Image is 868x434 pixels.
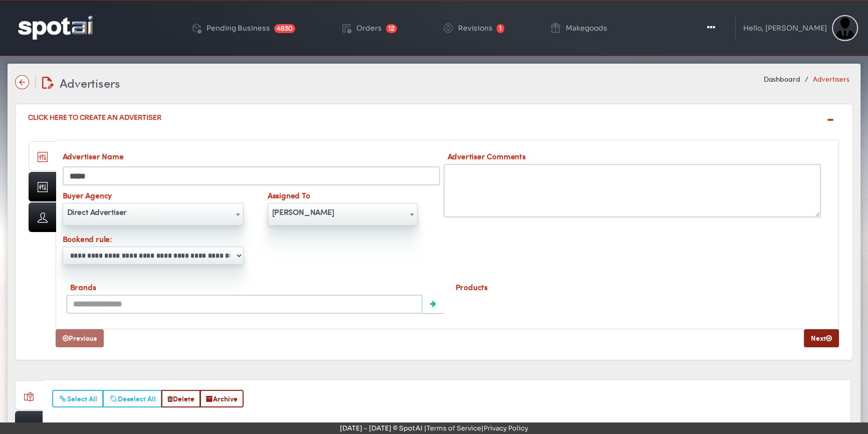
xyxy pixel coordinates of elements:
label: Bookend rule: [63,233,244,247]
label: Advertiser Comments [444,150,821,164]
div: Orders [356,25,382,32]
a: Dashboard [763,74,800,84]
img: Sterling Cooper & Partners [832,15,858,41]
label: Assigned To [268,189,310,203]
img: line-1.svg [735,17,736,39]
div: Click Here To Create An Advertiser [15,104,853,131]
button: Archive [200,390,244,407]
button: Select All [52,390,103,407]
button: Delete [161,390,200,407]
span: Yidi Bello [268,204,417,220]
div: Revisions [458,25,493,32]
a: Next [804,329,839,347]
a: Makegoods [541,6,615,50]
img: deployed-code-history.png [190,22,202,34]
img: change-circle.png [442,22,454,34]
span: Yidi Bello [268,203,417,226]
li: Advertisers [802,74,849,84]
img: order-play.png [340,22,352,34]
img: edit-document.svg [42,77,54,89]
button: Deselect All [103,390,162,407]
a: Terms of Service [426,424,481,432]
span: 4830 [274,24,295,33]
label: Brands [66,281,448,295]
a: Revisions 1 [434,6,512,50]
div: Pending Business [206,25,270,32]
div: Hello, [PERSON_NAME] [743,25,827,32]
span: Direct Advertiser [63,203,244,226]
label: Advertiser Name [63,150,440,164]
a: Pending Business 4830 [182,6,303,50]
span: 1 [497,24,504,33]
span: Advertisers [60,74,120,91]
a: Privacy Policy [484,424,528,432]
img: logo-reversed.png [18,16,93,39]
img: line-12.svg [35,77,36,89]
span: Direct Advertiser [63,204,244,220]
label: Buyer Agency [63,189,112,203]
div: Makegoods [566,25,607,32]
img: name-arrow-back-state-default-icon-true-icon-only-true-type.svg [15,75,29,89]
a: Orders 12 [332,6,405,50]
label: Products [448,281,829,295]
span: 12 [386,24,397,33]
